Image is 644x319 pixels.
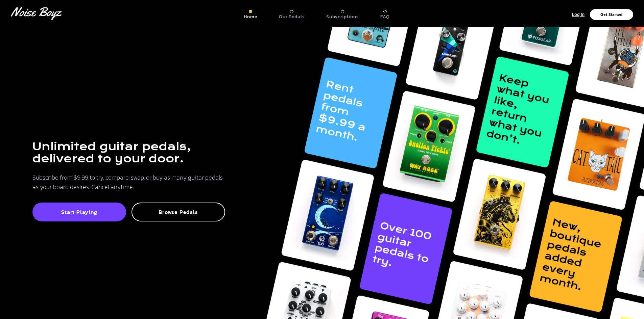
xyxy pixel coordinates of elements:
[279,14,305,20] p: Our Pedals
[244,14,257,20] p: Home
[40,209,119,215] p: Start Playing
[380,14,389,20] p: FAQ
[326,14,359,20] p: Subscriptions
[326,7,359,20] a: Subscriptions
[572,11,585,19] p: Log In
[279,7,305,20] a: Our Pedals
[244,7,257,20] a: Home
[32,173,225,192] p: Subscribe from $9.99 to try, compare, swap, or buy as many guitar pedals as your board desires. C...
[32,140,225,165] h1: Unlimited guitar pedals, delivered to your door.
[590,9,633,20] button: Get Started
[380,7,389,20] a: FAQ
[139,209,218,215] p: Browse Pedals
[600,12,622,17] p: Get Started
